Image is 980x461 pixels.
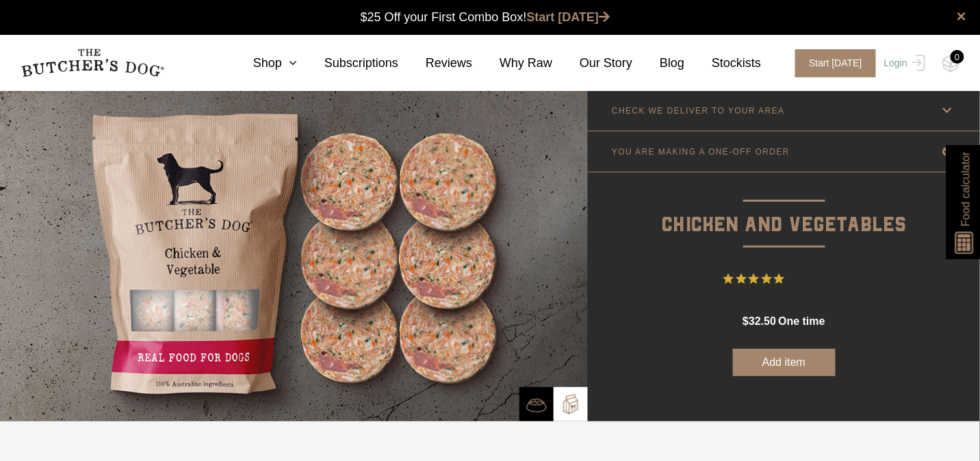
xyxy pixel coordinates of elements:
span: 22 Reviews [790,269,844,289]
img: TBD_Build-A-Box-2.png [560,394,581,414]
span: Food calculator [957,152,974,226]
img: TBD_Bowl.png [526,395,547,415]
a: Why Raw [472,54,552,73]
a: Reviews [398,54,472,73]
a: Blog [632,54,684,73]
img: TBD_Cart-Empty.png [942,55,959,73]
a: Stockists [684,54,761,73]
button: Add item [733,349,836,376]
a: Shop [226,54,297,73]
p: YOU ARE MAKING A ONE-OFF ORDER [612,147,790,157]
div: 0 [951,50,964,64]
span: Start [DATE] [795,49,876,77]
a: Subscriptions [297,54,398,73]
a: close [957,8,966,25]
span: $ [743,315,749,327]
a: Login [881,49,925,77]
a: Start [DATE] [782,49,881,77]
a: YOU ARE MAKING A ONE-OFF ORDER [588,131,980,172]
button: Rated 4.9 out of 5 stars from 22 reviews. Jump to reviews. [723,269,844,289]
a: Our Story [552,54,632,73]
span: 32.50 [749,315,776,327]
p: Chicken and Vegetables [588,172,980,241]
a: CHECK WE DELIVER TO YOUR AREA [588,90,980,131]
p: CHECK WE DELIVER TO YOUR AREA [612,106,785,116]
a: Start [DATE] [527,10,610,24]
span: one time [778,315,825,327]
